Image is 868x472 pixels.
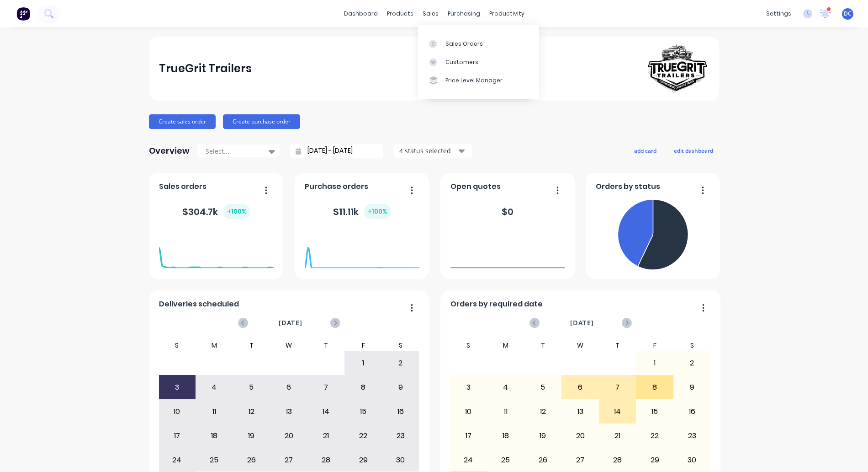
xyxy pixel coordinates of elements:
div: 13 [270,400,307,423]
div: 15 [636,400,673,423]
div: 26 [525,449,561,472]
span: Orders by status [596,181,660,192]
div: T [307,340,345,351]
div: T [524,340,562,351]
div: 15 [345,400,381,423]
div: 4 [196,376,233,399]
div: 12 [525,400,561,423]
div: 29 [345,449,381,472]
span: [DATE] [570,318,594,328]
div: 29 [636,449,673,472]
div: 1 [636,352,673,375]
div: F [344,340,382,351]
div: 28 [308,449,344,472]
div: S [450,340,487,351]
div: 19 [233,424,270,447]
div: TrueGrit Trailers [159,59,252,78]
span: Orders by required date [450,299,543,310]
div: 18 [196,424,233,447]
div: 18 [487,424,524,447]
div: 25 [487,449,524,472]
div: 13 [562,400,598,423]
div: 4 status selected [399,146,457,156]
div: 20 [562,424,598,447]
div: 2 [674,352,710,375]
span: Sales orders [159,181,206,192]
div: + 100 % [364,204,391,219]
span: Purchase orders [305,181,368,192]
div: 1 [345,352,381,375]
div: F [636,340,673,351]
div: 14 [308,400,344,423]
div: 30 [674,449,710,472]
div: M [487,340,524,351]
div: + 100 % [223,204,250,219]
div: 20 [270,424,307,447]
div: 19 [525,424,561,447]
button: add card [628,145,662,156]
div: 9 [674,376,710,399]
div: W [270,340,307,351]
div: productivity [485,7,529,21]
a: Sales Orders [418,34,539,53]
div: 23 [674,424,710,447]
img: TrueGrit Trailers [645,43,709,93]
div: 3 [450,376,487,399]
button: 4 status selected [394,144,472,158]
div: 16 [382,400,419,423]
div: 24 [450,449,487,472]
div: 24 [159,449,196,472]
div: 4 [487,376,524,399]
span: [DATE] [279,318,302,328]
img: Factory [16,7,30,21]
div: 3 [159,376,196,399]
div: purchasing [443,7,485,21]
div: S [673,340,711,351]
div: $ 304.7k [182,204,250,219]
div: S [159,340,196,351]
div: 6 [562,376,598,399]
div: Customers [445,58,478,66]
div: 17 [159,424,196,447]
div: 26 [233,449,270,472]
div: 8 [345,376,381,399]
div: 11 [487,400,524,423]
div: T [599,340,636,351]
button: Create sales order [149,114,216,129]
a: Price Level Manager [418,71,539,90]
div: products [382,7,418,21]
div: 25 [196,449,233,472]
div: 21 [599,424,636,447]
a: Customers [418,53,539,71]
div: T [233,340,270,351]
div: 10 [159,400,196,423]
div: 5 [525,376,561,399]
div: 7 [308,376,344,399]
div: 2 [382,352,419,375]
span: Open quotes [450,181,501,192]
div: sales [418,7,443,21]
div: 6 [270,376,307,399]
div: 22 [636,424,673,447]
div: 12 [233,400,270,423]
button: edit dashboard [668,145,719,156]
div: 10 [450,400,487,423]
div: 5 [233,376,270,399]
div: 9 [382,376,419,399]
button: Create purchase order [223,114,300,129]
div: Overview [149,142,190,160]
span: DC [844,10,852,18]
div: S [382,340,419,351]
div: 27 [270,449,307,472]
div: $ 11.11k [333,204,391,219]
div: 23 [382,424,419,447]
div: settings [762,7,796,21]
div: 22 [345,424,381,447]
div: 27 [562,449,598,472]
div: W [561,340,599,351]
div: $ 0 [502,205,513,219]
a: dashboard [339,7,382,21]
div: M [196,340,233,351]
div: 30 [382,449,419,472]
div: 21 [308,424,344,447]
